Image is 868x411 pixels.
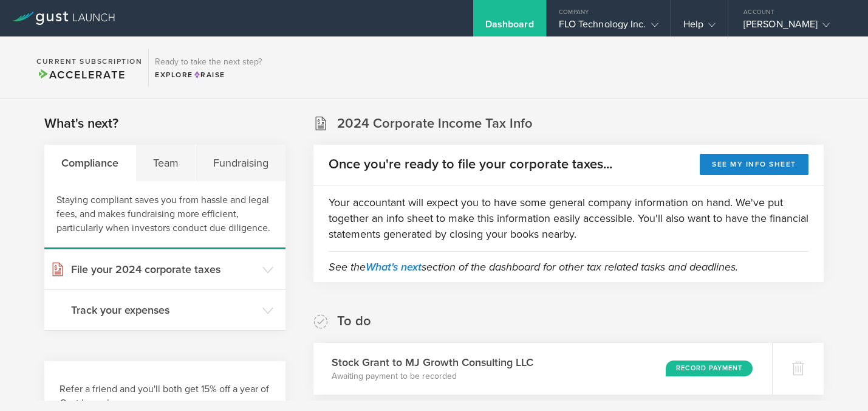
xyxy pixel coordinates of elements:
button: See my info sheet [700,154,808,175]
h2: Once you're ready to file your corporate taxes... [329,156,612,173]
p: Your accountant will expect you to have some general company information on hand. We've put toget... [329,195,808,242]
h3: File your 2024 corporate taxes [71,261,256,277]
h3: Ready to take the next step? [155,58,262,66]
h3: Track your expenses [71,302,256,318]
h3: Refer a friend and you'll both get 15% off a year of Gust Launch. [60,382,270,410]
span: Accelerate [36,68,125,81]
span: Raise [193,71,225,79]
div: Dashboard [485,18,534,36]
div: Stock Grant to MJ Growth Consulting LLCAwaiting payment to be recordedRecord Payment [313,343,772,395]
div: Explore [155,69,262,80]
h2: 2024 Corporate Income Tax Info [337,115,533,133]
div: Record Payment [666,361,753,376]
a: What's next [366,260,422,274]
h2: To do [337,313,371,330]
p: Awaiting payment to be recorded [332,370,533,382]
div: Compliance [44,145,136,181]
h3: Stock Grant to MJ Growth Consulting LLC [332,354,533,370]
div: Fundraising [196,145,285,181]
em: See the section of the dashboard for other tax related tasks and deadlines. [329,260,738,274]
h2: Current Subscription [36,58,142,65]
div: Staying compliant saves you from hassle and legal fees, and makes fundraising more efficient, par... [44,181,285,249]
div: Team [136,145,196,181]
div: Help [683,18,716,36]
div: FLO Technology Inc. [559,18,658,36]
div: Ready to take the next step?ExploreRaise [148,49,268,86]
h2: What's next? [44,115,118,133]
div: [PERSON_NAME] [743,18,847,36]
